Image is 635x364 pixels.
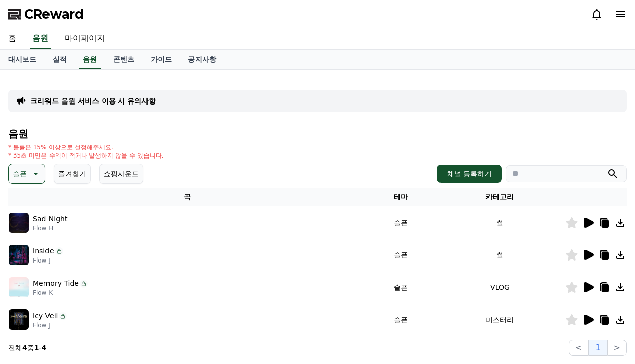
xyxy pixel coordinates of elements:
[105,50,142,69] a: 콘텐츠
[33,214,67,224] p: Sad Night
[8,164,45,184] button: 슬픈
[434,303,565,336] td: 미스터리
[367,271,434,303] td: 슬픈
[33,310,58,321] p: Icy Veil
[434,206,565,239] td: 썰
[33,321,67,329] p: Flow J
[9,245,29,265] img: music
[33,224,67,232] p: Flow H
[8,343,46,353] p: 전체 중 -
[22,344,27,352] strong: 4
[434,239,565,271] td: 썰
[42,344,47,352] strong: 4
[30,96,156,106] a: 크리워드 음원 서비스 이용 시 유의사항
[589,340,607,356] button: 1
[13,167,27,181] p: 슬픈
[79,50,101,69] a: 음원
[434,188,565,206] th: 카테고리
[33,256,63,265] p: Flow J
[57,28,113,49] a: 마이페이지
[33,289,88,297] p: Flow K
[8,6,84,22] a: CReward
[8,128,627,139] h4: 음원
[367,303,434,336] td: 슬픈
[607,340,627,356] button: >
[180,50,224,69] a: 공지사항
[9,309,29,330] img: music
[367,206,434,239] td: 슬픈
[44,50,75,69] a: 실적
[367,239,434,271] td: 슬픈
[33,246,54,256] p: Inside
[142,50,180,69] a: 가이드
[9,213,29,233] img: music
[569,340,589,356] button: <
[9,277,29,297] img: music
[54,164,91,184] button: 즐겨찾기
[8,151,164,160] p: * 35초 미만은 수익이 적거나 발생하지 않을 수 있습니다.
[34,344,39,352] strong: 1
[99,164,143,184] button: 쇼핑사운드
[24,6,84,22] span: CReward
[8,143,164,151] p: * 볼륨은 15% 이상으로 설정해주세요.
[367,188,434,206] th: 테마
[33,278,79,289] p: Memory Tide
[434,271,565,303] td: VLOG
[8,188,367,206] th: 곡
[30,28,51,49] a: 음원
[437,165,502,183] button: 채널 등록하기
